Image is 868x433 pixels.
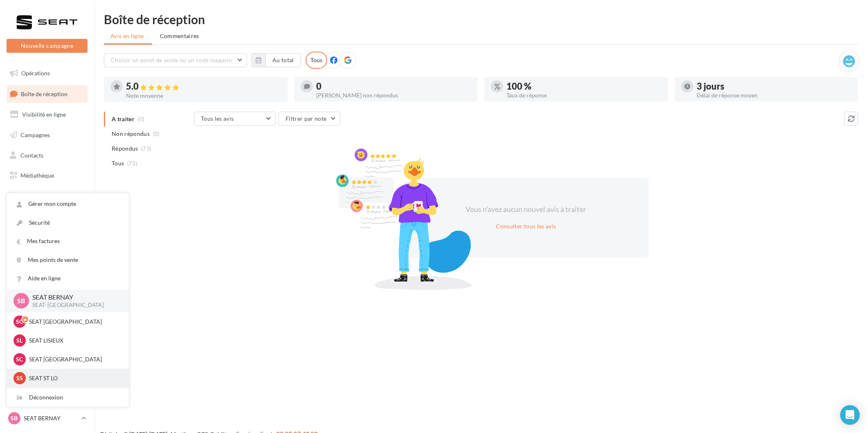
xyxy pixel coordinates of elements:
span: Boîte de réception [21,90,67,97]
span: SC [16,318,23,326]
span: Tous [112,159,124,167]
button: Au total [252,53,301,67]
span: Calendrier [20,192,48,199]
a: Mes points de vente [7,251,129,269]
span: Opérations [21,70,50,77]
span: Répondus [112,144,138,153]
div: 5.0 [126,82,281,91]
span: Choisir un point de vente ou un code magasin [111,56,232,63]
div: Délai de réponse moyen [697,92,852,98]
a: Contacts [5,147,89,164]
span: SL [17,336,23,345]
span: (0) [153,131,160,137]
a: Boîte de réception [5,85,89,103]
span: SB [18,296,25,305]
p: SEAT BERNAY [32,293,116,302]
div: 0 [316,82,471,91]
a: Gérer mon compte [7,195,129,213]
button: Filtrer par note [279,112,340,126]
span: (73) [127,160,137,167]
button: Nouvelle campagne [7,39,88,53]
button: Tous les avis [194,112,276,126]
span: (73) [141,145,151,152]
div: [PERSON_NAME] non répondus [316,92,471,98]
button: Au total [265,53,301,67]
div: Note moyenne [126,93,281,99]
p: SEAT [GEOGRAPHIC_DATA] [29,355,119,363]
span: Commentaires [160,32,199,40]
p: SEAT-[GEOGRAPHIC_DATA] [32,302,116,309]
div: Boîte de réception [104,13,858,25]
div: 3 jours [697,82,852,91]
a: Médiathèque [5,167,89,184]
a: Sécurité [7,214,129,232]
div: Tous [306,52,327,69]
a: Calendrier [5,187,89,205]
span: Médiathèque [20,172,54,179]
span: SC [16,355,23,363]
a: Campagnes DataOnDemand [5,235,89,259]
span: Campagnes [20,131,50,138]
a: PLV et print personnalisable [5,208,89,232]
span: SS [16,374,23,382]
a: Visibilité en ligne [5,106,89,123]
span: Visibilité en ligne [22,111,66,118]
p: SEAT [GEOGRAPHIC_DATA] [29,318,119,326]
div: Taux de réponse [506,92,661,98]
button: Consulter tous les avis [492,221,559,231]
div: Vous n'avez aucun nouvel avis à traiter [456,204,596,215]
span: Non répondus [112,130,150,138]
a: Campagnes [5,126,89,144]
a: SB SEAT BERNAY [7,410,88,426]
span: Tous les avis [201,115,234,122]
div: Déconnexion [7,388,129,407]
button: Choisir un point de vente ou un code magasin [104,53,247,67]
span: Contacts [20,151,43,158]
p: SEAT ST LO [29,374,119,382]
a: Opérations [5,65,89,82]
p: SEAT LISIEUX [29,336,119,345]
p: SEAT BERNAY [24,414,78,422]
div: Open Intercom Messenger [840,405,860,425]
a: Mes factures [7,232,129,250]
div: 100 % [506,82,661,91]
span: SB [11,414,18,422]
a: Aide en ligne [7,269,129,288]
